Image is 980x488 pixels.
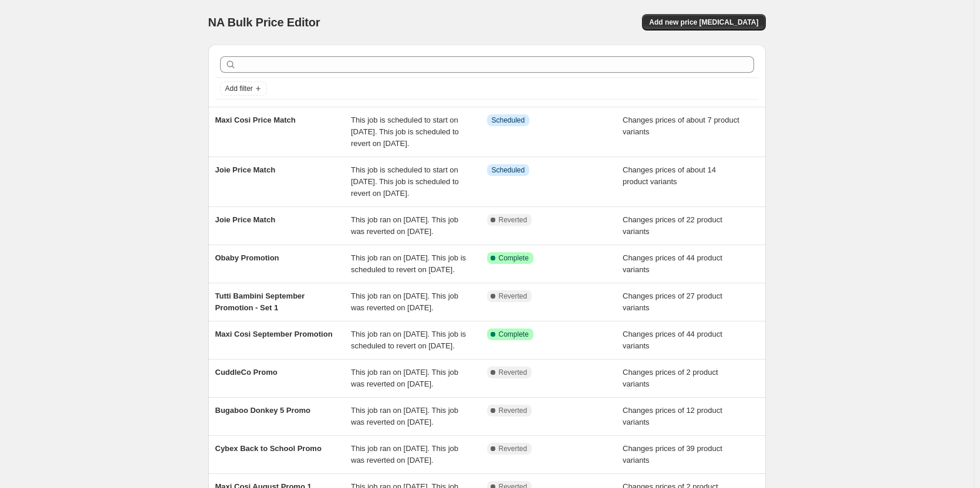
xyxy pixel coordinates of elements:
[499,215,528,225] span: Reverted
[351,444,458,465] span: This job ran on [DATE]. This job was reverted on [DATE].
[351,116,459,148] span: This job is scheduled to start on [DATE]. This job is scheduled to revert on [DATE].
[499,444,528,453] span: Reverted
[623,444,722,465] span: Changes prices of 39 product variants
[351,215,458,236] span: This job ran on [DATE]. This job was reverted on [DATE].
[215,116,296,124] span: Maxi Cosi Price Match
[208,16,320,29] span: NA Bulk Price Editor
[623,292,722,312] span: Changes prices of 27 product variants
[499,330,529,339] span: Complete
[215,444,322,453] span: Cybex Back to School Promo
[215,368,278,377] span: CuddleCo Promo
[215,215,276,224] span: Joie Price Match
[623,165,716,186] span: Changes prices of about 14 product variants
[492,116,525,125] span: Scheduled
[351,368,458,388] span: This job ran on [DATE]. This job was reverted on [DATE].
[215,165,276,174] span: Joie Price Match
[499,406,528,415] span: Reverted
[623,253,722,274] span: Changes prices of 44 product variants
[351,406,458,426] span: This job ran on [DATE]. This job was reverted on [DATE].
[220,82,267,96] button: Add filter
[499,368,528,377] span: Reverted
[351,292,458,312] span: This job ran on [DATE]. This job was reverted on [DATE].
[492,165,525,175] span: Scheduled
[649,18,758,27] span: Add new price [MEDICAL_DATA]
[623,330,722,350] span: Changes prices of 44 product variants
[623,215,722,236] span: Changes prices of 22 product variants
[499,292,528,301] span: Reverted
[351,330,466,350] span: This job ran on [DATE]. This job is scheduled to revert on [DATE].
[642,14,765,30] button: Add new price [MEDICAL_DATA]
[215,406,311,415] span: Bugaboo Donkey 5 Promo
[351,165,459,198] span: This job is scheduled to start on [DATE]. This job is scheduled to revert on [DATE].
[225,84,253,93] span: Add filter
[623,116,739,136] span: Changes prices of about 7 product variants
[623,406,722,426] span: Changes prices of 12 product variants
[623,368,718,388] span: Changes prices of 2 product variants
[215,292,305,312] span: Tutti Bambini September Promotion - Set 1
[215,330,333,338] span: Maxi Cosi September Promotion
[215,253,279,262] span: Obaby Promotion
[499,253,529,263] span: Complete
[351,253,466,274] span: This job ran on [DATE]. This job is scheduled to revert on [DATE].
